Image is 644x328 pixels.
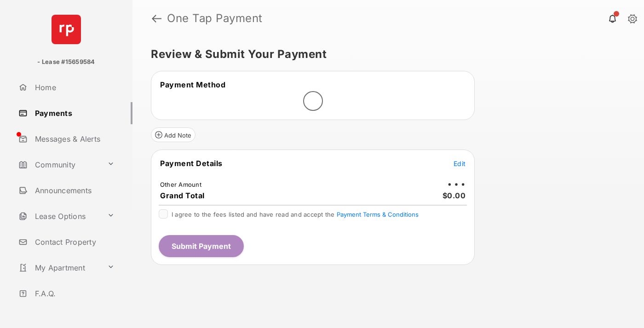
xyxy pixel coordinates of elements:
a: Payments [15,102,132,124]
a: Home [15,76,132,98]
button: Edit [454,159,466,168]
span: Payment Details [160,159,223,168]
a: F.A.Q. [15,282,132,305]
button: Submit Payment [159,235,244,257]
span: Payment Method [160,80,225,89]
a: Community [15,154,103,176]
span: $0.00 [443,191,466,200]
a: My Apartment [15,257,103,279]
td: Other Amount [160,180,202,189]
p: - Lease #15659584 [37,58,95,67]
h5: Review & Submit Your Payment [151,49,618,60]
span: Edit [454,160,466,167]
span: I agree to the fees listed and have read and accept the [172,211,419,218]
strong: One Tap Payment [167,13,263,24]
a: Announcements [15,179,132,201]
button: I agree to the fees listed and have read and accept the [337,211,419,218]
button: Add Note [151,127,195,142]
a: Lease Options [15,205,103,227]
a: Messages & Alerts [15,128,132,150]
a: Contact Property [15,231,132,253]
span: Grand Total [160,191,205,200]
img: svg+xml;base64,PHN2ZyB4bWxucz0iaHR0cDovL3d3dy53My5vcmcvMjAwMC9zdmciIHdpZHRoPSI2NCIgaGVpZ2h0PSI2NC... [52,15,81,44]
